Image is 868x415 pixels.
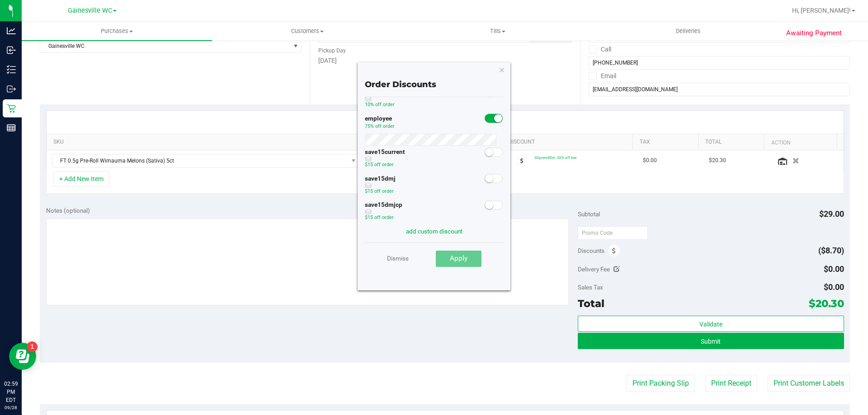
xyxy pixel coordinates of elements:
span: Submit [701,338,721,345]
span: Total [578,297,604,310]
span: NO DATA FOUND [52,154,360,168]
span: 75% off order [365,123,395,129]
span: discount can be used with other discounts [365,156,405,162]
button: Submit [578,333,844,349]
span: Notes (optional) [46,207,90,214]
button: Print Packing Slip [627,375,695,392]
input: Format: (999) 999-9999 [589,56,850,70]
div: save15dmj [365,174,396,199]
div: save15dmjcp [365,201,402,225]
label: Call [589,43,611,56]
inline-svg: Outbound [7,84,16,93]
a: add custom discount [406,228,462,235]
span: Awaiting Payment [786,28,842,38]
span: Delivery Fee [578,266,610,273]
button: Validate [578,316,844,332]
span: Hi, [PERSON_NAME]! [792,7,851,14]
span: discount can be used with other discounts [365,209,402,215]
span: $29.00 [819,209,844,219]
span: Subtotal [578,210,600,218]
span: ($8.70) [818,246,844,255]
a: Discount [509,139,629,146]
button: Apply [436,251,481,267]
p: 09/28 [4,404,18,411]
button: + Add New Item [53,171,109,187]
th: Action [764,134,836,150]
span: Gainesville WC [40,40,290,52]
inline-svg: Inbound [7,46,16,55]
span: 10% off order [365,102,395,107]
span: $15 off order [365,188,394,194]
span: Apply [450,254,467,262]
a: Tax [640,139,695,146]
button: Print Customer Labels [768,375,850,392]
span: $20.30 [709,156,726,165]
label: Pickup Day [318,47,346,55]
a: Tills [402,22,593,41]
span: $15 off order [365,214,394,220]
span: $0.00 [824,264,844,274]
inline-svg: Reports [7,123,16,132]
span: $0.00 [643,156,657,165]
i: Edit Delivery Fee [613,266,620,272]
inline-svg: Retail [7,104,16,113]
span: Customers [212,27,402,35]
iframe: Resource center unread badge [27,341,38,352]
p: 02:59 PM EDT [4,380,18,404]
span: Purchases [22,27,212,35]
inline-svg: Analytics [7,26,16,35]
span: discount can be used with other discounts [365,182,396,189]
label: Email [589,70,616,83]
a: Purchases [22,22,212,41]
div: employee [365,114,395,134]
span: Deliveries [664,27,713,35]
div: save15current [365,148,405,172]
input: Promo Code [578,226,648,240]
div: AIQ10 [365,88,395,112]
iframe: Resource center [9,343,36,370]
a: Customers [212,22,402,41]
span: $0.00 [824,282,844,292]
span: discount can be used with other discounts [365,96,395,102]
span: Discounts [578,242,604,259]
inline-svg: Inventory [7,65,16,74]
a: Dismiss [387,250,409,266]
span: FT 0.5g Pre-Roll Wimauma Melons (Sativa) 5ct [52,154,348,167]
span: Validate [699,321,722,328]
a: Deliveries [593,22,783,41]
a: Total [705,139,760,146]
span: select [290,40,301,52]
span: $20.30 [809,297,844,310]
span: Sales Tax [578,284,603,291]
span: Tills [403,27,592,35]
button: Print Receipt [705,375,757,392]
a: SKU [53,139,359,146]
span: $15 off order [365,162,394,168]
div: [DATE] [318,56,571,65]
span: Gainesville WC [68,7,112,14]
span: 30preroll5ct: 30% off line [534,155,576,160]
h4: Order Discounts [365,80,503,89]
